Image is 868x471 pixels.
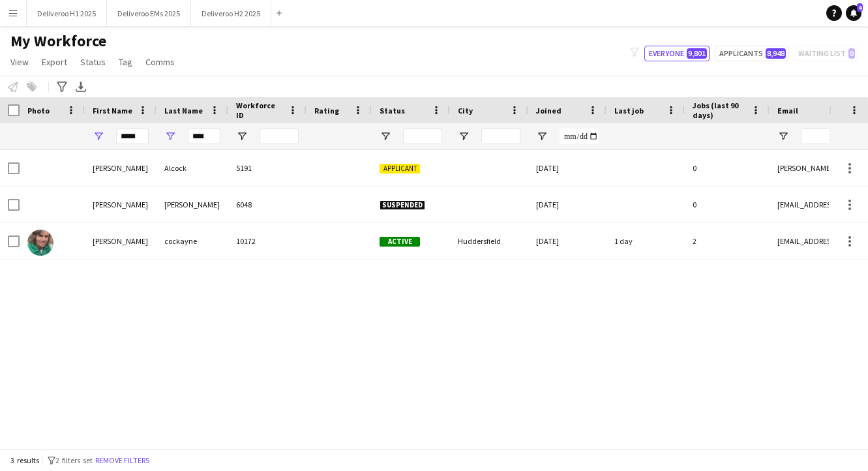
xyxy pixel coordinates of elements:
[536,106,561,115] span: Joined
[380,130,391,142] button: Open Filter Menu
[157,187,228,222] div: [PERSON_NAME]
[458,130,470,142] button: Open Filter Menu
[93,453,152,468] button: Remove filters
[10,31,106,51] span: My Workforce
[685,187,770,222] div: 0
[380,237,420,247] span: Active
[857,3,863,12] span: 4
[113,53,138,70] a: Tag
[777,106,798,115] span: Email
[80,56,106,68] span: Status
[85,223,157,259] div: [PERSON_NAME]
[314,106,339,115] span: Rating
[528,150,606,186] div: [DATE]
[164,106,203,115] span: Last Name
[777,130,789,142] button: Open Filter Menu
[715,46,788,61] button: Applicants8,948
[481,129,520,144] input: City Filter Input
[606,223,685,259] div: 1 day
[164,130,176,142] button: Open Filter Menu
[528,187,606,222] div: [DATE]
[536,130,548,142] button: Open Filter Menu
[27,1,107,26] button: Deliveroo H1 2025
[236,100,283,120] span: Workforce ID
[157,223,228,259] div: cockayne
[140,53,180,70] a: Comms
[644,46,710,61] button: Everyone9,801
[693,100,746,120] span: Jobs (last 90 days)
[380,164,420,174] span: Applicant
[188,129,220,144] input: Last Name Filter Input
[450,223,528,259] div: Huddersfield
[157,150,228,186] div: Alcock
[116,129,149,144] input: First Name Filter Input
[93,130,104,142] button: Open Filter Menu
[85,187,157,222] div: [PERSON_NAME]
[107,1,191,26] button: Deliveroo EMs 2025
[54,79,70,95] app-action-btn: Advanced filters
[55,455,93,465] span: 2 filters set
[560,129,599,144] input: Joined Filter Input
[85,150,157,186] div: [PERSON_NAME]
[528,223,606,259] div: [DATE]
[380,200,425,210] span: Suspended
[228,150,307,186] div: 5191
[458,106,473,115] span: City
[380,106,405,115] span: Status
[119,56,132,68] span: Tag
[685,150,770,186] div: 0
[93,106,132,115] span: First Name
[42,56,67,68] span: Export
[766,48,786,59] span: 8,948
[145,56,175,68] span: Comms
[10,56,29,68] span: View
[685,223,770,259] div: 2
[228,223,307,259] div: 10172
[228,187,307,222] div: 6048
[27,106,50,115] span: Photo
[846,5,861,21] a: 4
[75,53,111,70] a: Status
[191,1,271,26] button: Deliveroo H2 2025
[236,130,248,142] button: Open Filter Menu
[614,106,644,115] span: Last job
[73,79,89,95] app-action-btn: Export XLSX
[687,48,707,59] span: 9,801
[260,129,299,144] input: Workforce ID Filter Input
[37,53,72,70] a: Export
[5,53,34,70] a: View
[27,230,53,256] img: james paul cockayne
[403,129,442,144] input: Status Filter Input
